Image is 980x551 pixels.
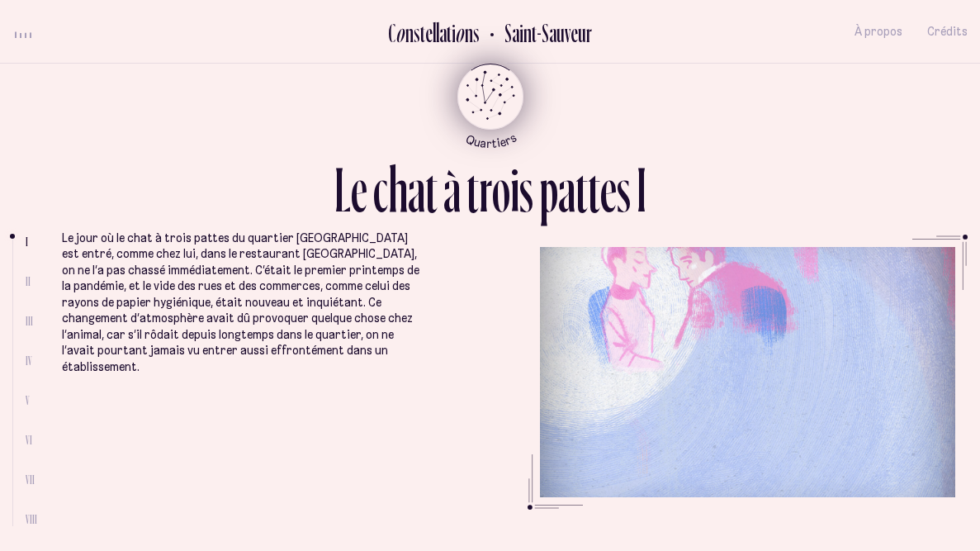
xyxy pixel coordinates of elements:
[492,157,510,221] div: o
[436,19,439,46] div: l
[439,19,447,46] div: a
[26,354,32,368] span: IV
[395,19,405,46] div: o
[464,130,519,150] tspan: Quartiers
[855,12,902,51] button: À propos
[351,157,367,221] div: e
[575,157,588,221] div: t
[414,19,420,46] div: s
[492,19,592,46] h2: Saint-Sauveur
[637,157,646,221] div: I
[12,23,34,40] button: volume audio
[420,19,425,46] div: t
[405,19,414,46] div: n
[855,25,902,39] span: À propos
[62,230,425,376] p: Le jour où le chat à trois pattes du quartier [GEOGRAPHIC_DATA] est entré, comme chez lui, dans l...
[480,18,592,45] button: Retour au Quartier
[388,157,408,221] div: h
[466,157,479,221] div: t
[443,157,461,221] div: à
[447,19,452,46] div: t
[588,157,600,221] div: t
[26,235,28,249] span: I
[425,157,438,221] div: t
[539,157,558,221] div: p
[558,157,575,221] div: a
[510,157,519,221] div: i
[26,393,30,407] span: V
[519,157,533,221] div: s
[600,157,617,221] div: e
[455,19,465,46] div: o
[26,473,35,487] span: VII
[927,12,968,51] button: Crédits
[408,157,425,221] div: a
[927,25,968,39] span: Crédits
[452,19,456,46] div: i
[465,19,473,46] div: n
[388,19,395,46] div: C
[334,157,351,221] div: L
[433,19,436,46] div: l
[442,64,538,149] button: Retour au menu principal
[479,157,492,221] div: r
[26,433,32,447] span: VI
[26,274,31,288] span: II
[473,19,480,46] div: s
[617,157,631,221] div: s
[373,157,388,221] div: c
[425,19,433,46] div: e
[26,314,33,328] span: III
[26,512,37,526] span: VIII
